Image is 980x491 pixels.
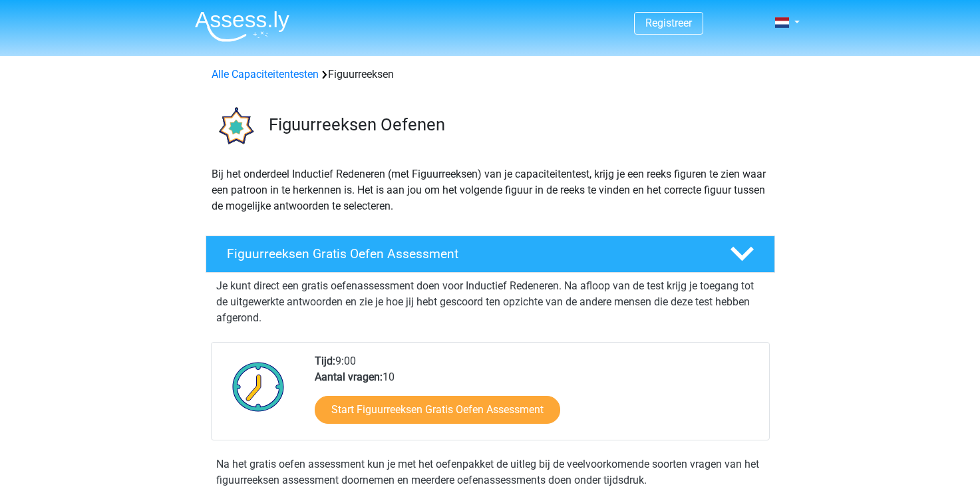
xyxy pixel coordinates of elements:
div: 9:00 10 [305,353,768,440]
p: Bij het onderdeel Inductief Redeneren (met Figuurreeksen) van je capaciteitentest, krijg je een r... [212,166,769,214]
h3: Figuurreeksen Oefenen [269,114,764,135]
b: Tijd: [315,355,335,367]
div: Na het gratis oefen assessment kun je met het oefenpakket de uitleg bij de veelvoorkomende soorte... [211,456,770,488]
img: Klok [225,353,292,420]
a: Start Figuurreeksen Gratis Oefen Assessment [315,396,560,424]
b: Aantal vragen: [315,371,383,383]
img: Assessly [195,11,289,42]
a: Alle Capaciteitentesten [212,68,319,81]
a: Figuurreeksen Gratis Oefen Assessment [200,236,780,273]
div: Figuurreeksen [206,67,774,82]
a: Registreer [645,17,692,29]
img: figuurreeksen [206,98,263,155]
h4: Figuurreeksen Gratis Oefen Assessment [227,246,709,261]
p: Je kunt direct een gratis oefenassessment doen voor Inductief Redeneren. Na afloop van de test kr... [216,278,764,326]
